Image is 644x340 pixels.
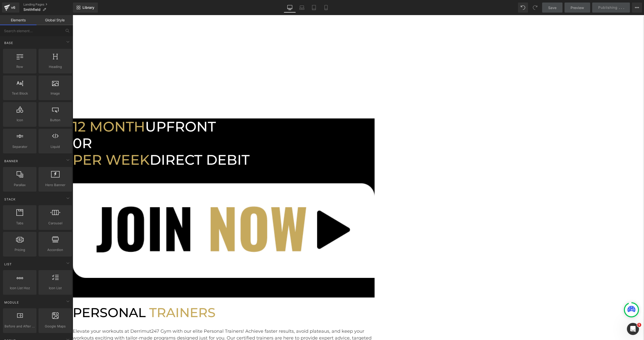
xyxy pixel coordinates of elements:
span: Smithfield [23,8,41,12]
a: Global Style [36,15,73,25]
span: 5 [637,323,641,327]
a: Laptop [296,3,308,13]
span: Icon [5,117,35,123]
a: Landing Pages [23,3,73,7]
button: More [632,3,642,13]
iframe: Intercom live chat [627,323,639,335]
span: Row [5,64,35,69]
span: DIRECT DEBIT [77,136,177,153]
span: Liquid [40,144,70,149]
div: v6 [10,4,16,11]
a: Mobile [320,3,332,13]
a: New Library [73,3,98,13]
span: Tabs [5,221,35,226]
span: Google Maps [40,324,70,329]
span: Pricing [5,247,35,252]
a: Preview [565,3,590,13]
span: Banner [4,159,19,163]
span: Stack [4,197,16,202]
span: List [4,262,12,267]
button: Undo [518,3,528,13]
a: v6 [2,3,19,13]
span: Save [548,5,556,10]
span: Preview [571,5,584,10]
span: Before and After Images [5,324,35,329]
span: Heading [40,64,70,69]
a: Desktop [284,3,296,13]
span: Image [40,91,70,96]
span: Button [40,117,70,123]
span: Icon List Hoz [5,285,35,291]
span: Library [83,5,94,10]
button: Redo [530,3,540,13]
span: UPFRONT [72,103,143,120]
span: Separator [5,144,35,149]
span: Accordion [40,247,70,252]
span: Parallax [5,182,35,188]
font: TRAINERS [76,290,143,305]
span: Carousel [40,221,70,226]
span: Hero Banner [40,182,70,188]
span: Text Block [5,91,35,96]
span: Icon List [40,285,70,291]
span: Base [4,40,14,45]
a: Tablet [308,3,320,13]
span: Module [4,300,19,305]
